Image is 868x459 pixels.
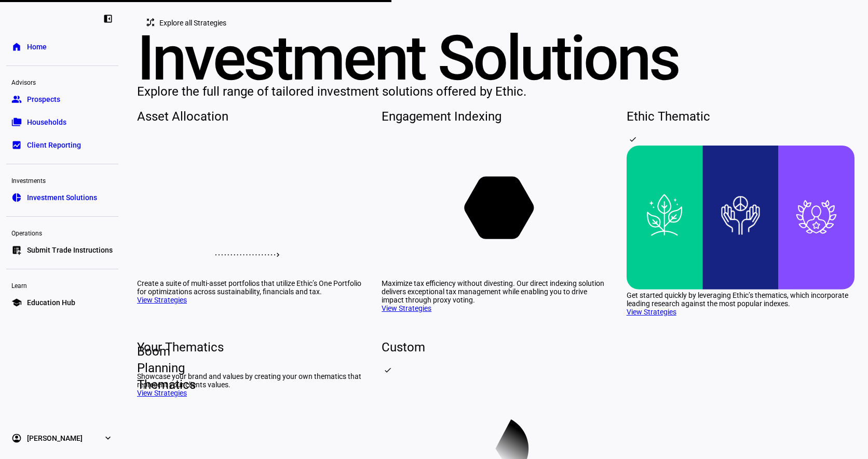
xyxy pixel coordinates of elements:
[629,135,637,143] mat-icon: check
[6,187,118,208] a: pie_chartInvestment Solutions
[137,279,365,296] div: Create a suite of multi-asset portfolios that utilize Ethic’s One Portfolio for optimizations acr...
[137,339,365,356] div: Your Thematics
[137,108,365,125] div: Asset Allocation
[6,278,118,292] div: Learn
[137,372,365,389] div: Showcase your brand and values by creating your own thematics that represent your clients values.
[27,433,83,443] span: [PERSON_NAME]
[137,12,239,33] button: Explore all Strategies
[627,308,676,316] a: View Strategies
[382,108,609,125] div: Engagement Indexing
[27,94,60,104] span: Prospects
[382,339,609,356] div: Custom
[6,112,118,133] a: folder_copyHouseholds
[627,108,855,125] div: Ethic Thematic
[382,304,431,312] a: View Strategies
[11,297,22,308] eth-mat-symbol: school
[27,245,113,255] span: Submit Trade Instructions
[103,14,113,24] eth-mat-symbol: left_panel_close
[27,297,75,308] span: Education Hub
[11,192,22,203] eth-mat-symbol: pie_chart
[6,74,118,89] div: Advisors
[103,433,113,443] eth-mat-symbol: expand_more
[145,17,156,28] mat-icon: tactic
[6,225,118,240] div: Operations
[27,42,47,52] span: Home
[6,89,118,110] a: groupProspects
[159,12,226,33] span: Explore all Strategies
[27,192,97,203] span: Investment Solutions
[129,343,145,393] span: Boom Planning Thematics
[11,245,22,255] eth-mat-symbol: list_alt_add
[137,389,187,397] a: View Strategies
[27,140,81,150] span: Client Reporting
[6,135,118,155] a: bid_landscapeClient Reporting
[137,296,187,304] a: View Strategies
[382,279,609,304] div: Maximize tax efficiency without divesting. Our direct indexing solution delivers exceptional tax ...
[6,173,118,187] div: Investments
[11,433,22,443] eth-mat-symbol: account_circle
[6,36,118,57] a: homeHome
[27,117,66,127] span: Households
[11,94,22,104] eth-mat-symbol: group
[11,117,22,127] eth-mat-symbol: folder_copy
[627,291,855,308] div: Get started quickly by leveraging Ethic’s thematics, which incorporate leading research against t...
[137,33,856,83] div: Investment Solutions
[137,83,856,100] div: Explore the full range of tailored investment solutions offered by Ethic.
[11,42,22,52] eth-mat-symbol: home
[384,366,392,374] mat-icon: check
[11,140,22,150] eth-mat-symbol: bid_landscape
